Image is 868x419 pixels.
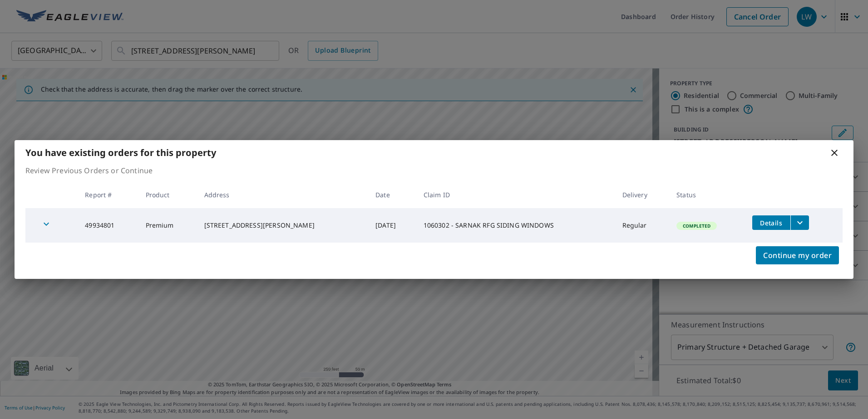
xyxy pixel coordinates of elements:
th: Address [197,181,369,208]
th: Product [138,181,197,208]
th: Date [368,181,416,208]
button: Continue my order [756,246,839,264]
td: Premium [138,208,197,243]
p: Review Previous Orders or Continue [25,165,843,176]
td: 1060302 - SARNAK RFG SIDING WINDOWS [416,208,615,243]
button: filesDropdownBtn-49934801 [790,215,809,230]
div: [STREET_ADDRESS][PERSON_NAME] [204,221,361,230]
span: Details [758,219,785,227]
td: Regular [615,208,670,243]
td: [DATE] [368,208,416,243]
th: Delivery [615,181,670,208]
b: You have existing orders for this property [25,146,216,159]
span: Continue my order [763,249,832,262]
th: Claim ID [416,181,615,208]
button: detailsBtn-49934801 [752,215,790,230]
th: Status [669,181,745,208]
span: Completed [677,223,716,229]
td: 49934801 [78,208,138,243]
th: Report # [78,181,138,208]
